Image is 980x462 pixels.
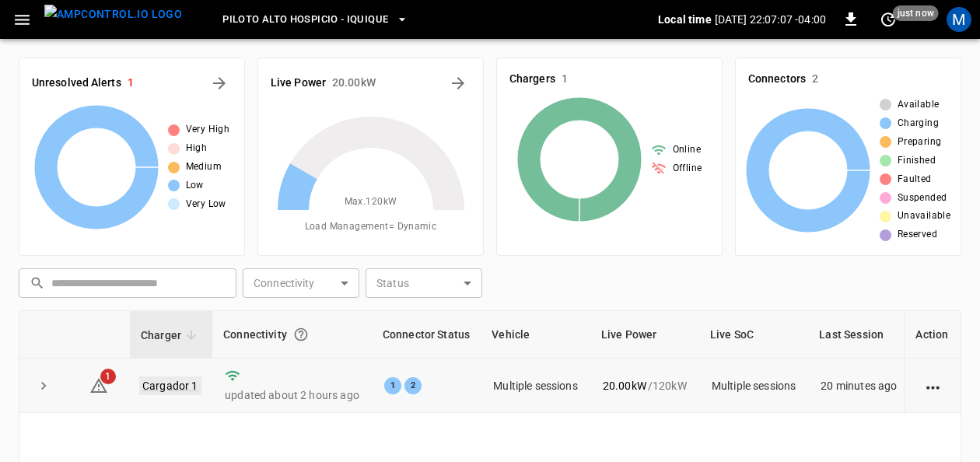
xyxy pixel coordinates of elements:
[141,326,201,345] span: Charger
[345,194,397,210] span: Max. 120 kW
[673,142,701,158] span: Online
[898,135,942,150] span: Preparing
[898,116,939,131] span: Charging
[893,5,939,21] span: just now
[808,359,909,413] td: 20 minutes ago
[603,378,646,394] p: 20.00 kW
[186,159,222,175] span: Medium
[808,311,909,359] th: Last Session
[207,71,232,96] button: All Alerts
[812,71,818,88] h6: 2
[44,5,182,24] img: ampcontrol.io logo
[89,378,108,390] a: 1
[898,191,947,206] span: Suspended
[404,377,422,394] div: 2
[898,227,937,243] span: Reserved
[225,387,359,403] p: updated about 2 hours ago
[32,75,121,92] h6: Unresolved Alerts
[603,378,687,394] div: / 120 kW
[904,311,961,359] th: Action
[923,378,943,394] div: action cell options
[222,11,388,29] span: Piloto Alto Hospicio - Iquique
[947,7,971,32] div: profile-icon
[562,71,568,88] h6: 1
[446,71,471,96] button: Energy Overview
[898,153,936,169] span: Finished
[139,376,201,395] a: Cargador 1
[658,12,712,27] p: Local time
[590,311,699,359] th: Live Power
[186,178,204,194] span: Low
[509,71,555,88] h6: Chargers
[748,71,806,88] h6: Connectors
[715,12,826,27] p: [DATE] 22:07:07 -04:00
[481,311,590,359] th: Vehicle
[372,311,481,359] th: Connector Status
[699,359,809,413] td: Multiple sessions
[699,311,809,359] th: Live SoC
[876,7,901,32] button: set refresh interval
[287,320,315,348] button: Connection between the charger and our software.
[186,141,208,156] span: High
[223,320,361,348] div: Connectivity
[898,97,940,113] span: Available
[216,5,415,35] button: Piloto Alto Hospicio - Iquique
[32,374,55,397] button: expand row
[271,75,326,92] h6: Live Power
[481,359,590,413] td: Multiple sessions
[673,161,702,177] span: Offline
[186,122,230,138] span: Very High
[100,369,116,384] span: 1
[332,75,376,92] h6: 20.00 kW
[128,75,134,92] h6: 1
[305,219,437,235] span: Load Management = Dynamic
[898,208,950,224] span: Unavailable
[384,377,401,394] div: 1
[898,172,932,187] span: Faulted
[186,197,226,212] span: Very Low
